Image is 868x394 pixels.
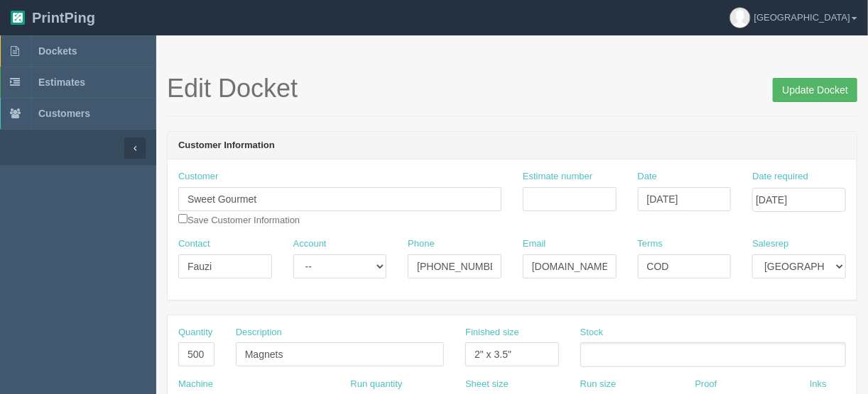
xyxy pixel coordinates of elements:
[523,237,546,251] label: Email
[695,378,717,391] label: Proof
[38,45,77,57] span: Dockets
[752,170,808,184] label: Date required
[178,187,501,211] input: Enter customer name
[168,132,857,160] header: Customer Information
[38,108,90,119] span: Customers
[38,77,85,88] span: Estimates
[638,170,657,184] label: Date
[465,326,519,339] label: Finished size
[236,326,282,339] label: Description
[730,8,750,28] img: avatar_default-7531ab5dedf162e01f1e0bb0964e6a185e93c5c22dfe317fb01d7f8cd2b1632c.jpg
[11,11,25,25] img: logo-3e63b451c926e2ac314895c53de4908e5d424f24456219fb08d385ab2e579770.png
[178,170,501,227] div: Save Customer Information
[810,378,827,391] label: Inks
[523,170,592,184] label: Estimate number
[580,378,617,391] label: Run size
[351,378,403,391] label: Run quantity
[178,237,210,251] label: Contact
[178,378,213,391] label: Machine
[580,326,604,339] label: Stock
[178,170,218,184] label: Customer
[408,237,435,251] label: Phone
[178,326,212,339] label: Quantity
[638,237,663,251] label: Terms
[167,74,857,103] h1: Edit Docket
[752,237,788,251] label: Salesrep
[293,237,327,251] label: Account
[465,378,509,391] label: Sheet size
[773,78,857,102] input: Update Docket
